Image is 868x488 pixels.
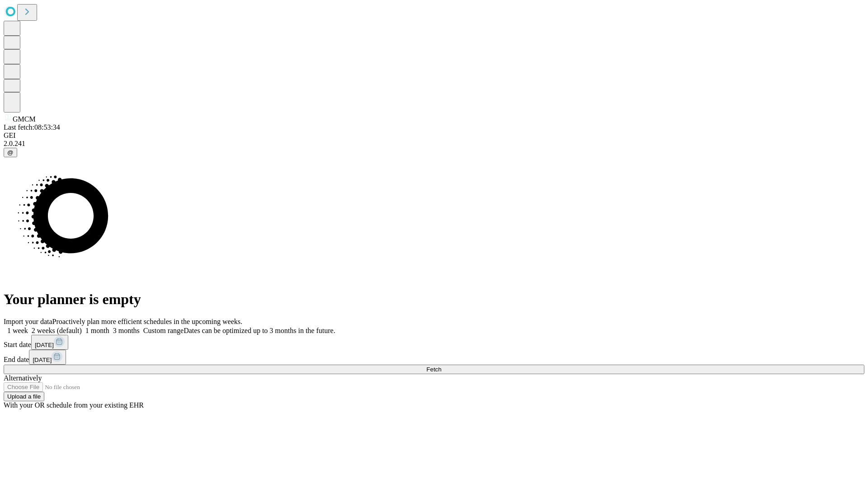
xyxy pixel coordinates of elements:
[143,327,184,334] span: Custom range
[4,374,42,382] span: Alternatively
[13,115,36,123] span: GMCM
[184,327,335,334] span: Dates can be optimized up to 3 months in the future.
[4,401,144,409] span: With your OR schedule from your existing EHR
[4,123,60,131] span: Last fetch: 08:53:34
[52,318,242,325] span: Proactively plan more efficient schedules in the upcoming weeks.
[4,291,864,308] h1: Your planner is empty
[4,318,52,325] span: Import your data
[31,335,68,350] button: [DATE]
[4,131,864,140] div: GEI
[32,327,82,334] span: 2 weeks (default)
[33,357,52,363] span: [DATE]
[4,140,864,148] div: 2.0.241
[4,365,864,374] button: Fetch
[29,350,66,365] button: [DATE]
[7,327,28,334] span: 1 week
[113,327,140,334] span: 3 months
[35,342,54,348] span: [DATE]
[4,148,17,157] button: @
[4,350,864,365] div: End date
[85,327,109,334] span: 1 month
[426,366,441,373] span: Fetch
[4,335,864,350] div: Start date
[4,392,44,401] button: Upload a file
[7,149,14,156] span: @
